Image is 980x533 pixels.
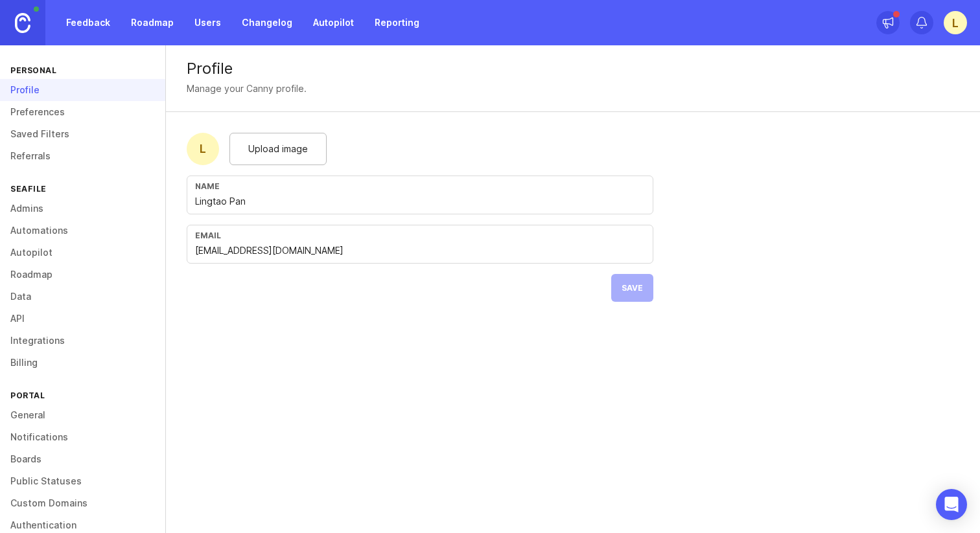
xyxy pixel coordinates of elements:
a: Feedback [58,11,118,34]
a: Changelog [234,11,300,34]
div: Open Intercom Messenger [936,489,967,520]
button: L [944,11,967,34]
div: Profile [187,61,959,76]
a: Reporting [367,11,427,34]
div: Manage your Canny profile. [187,82,307,96]
a: Users [187,11,229,34]
a: Roadmap [123,11,181,34]
div: Name [195,181,645,191]
span: Upload image [248,142,308,156]
img: Canny Home [15,13,30,33]
a: Autopilot [305,11,362,34]
div: Email [195,231,645,240]
div: L [187,133,219,165]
